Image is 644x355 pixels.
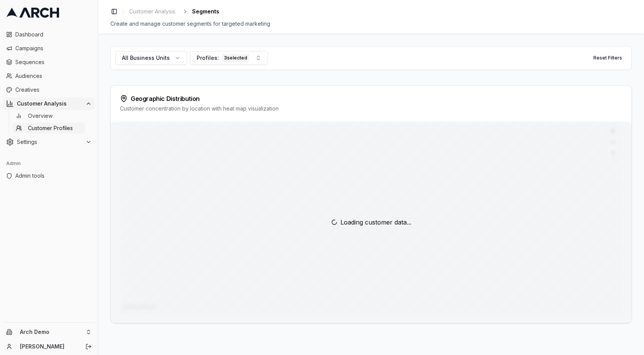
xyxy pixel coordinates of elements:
div: Profiles: [197,54,249,62]
button: Customer Analysis [3,97,95,110]
span: Customer Analysis [129,8,175,15]
a: Sequences [3,56,95,68]
div: Create and manage customer segments for targeted marketing [110,20,632,28]
button: All Business Units [115,51,187,65]
a: Customer Analysis [126,6,178,17]
nav: breadcrumb [126,6,219,17]
a: [PERSON_NAME] [20,343,77,350]
span: Settings [17,138,82,146]
div: 3 selected [222,54,249,62]
button: Reset Filters [589,52,627,64]
a: Admin tools [3,170,95,182]
button: Arch Demo [3,326,95,338]
span: Admin tools [15,172,92,180]
span: Sequences [15,58,92,66]
span: Customer Profiles [28,124,73,132]
a: Campaigns [3,42,95,54]
a: Creatives [3,84,95,96]
span: Overview [28,112,53,120]
span: Arch Demo [20,329,82,335]
span: Audiences [15,72,92,80]
span: Segments [192,8,219,15]
a: Dashboard [3,28,95,41]
span: Customer Analysis [17,100,82,107]
span: All Business Units [122,54,170,62]
button: Settings [3,136,95,148]
span: Campaigns [15,45,92,52]
span: Creatives [15,86,92,94]
div: Customer concentration by location with heat map visualization [120,105,622,112]
button: Log out [83,341,94,352]
div: Geographic Distribution [120,95,622,102]
span: Dashboard [15,31,92,38]
a: Audiences [3,70,95,82]
span: Loading customer data... [340,218,411,227]
a: Customer Profiles [13,123,85,134]
a: Overview [13,111,85,121]
div: Admin [3,157,95,170]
